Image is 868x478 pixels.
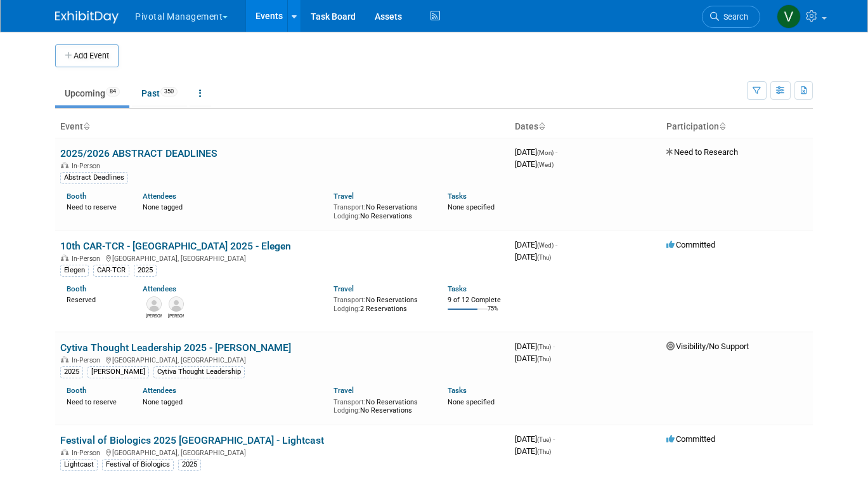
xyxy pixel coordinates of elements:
[666,147,738,157] span: Need to Research
[334,296,366,304] span: Transport:
[515,252,551,262] span: [DATE]
[60,172,128,183] div: Abstract Deadlines
[515,434,555,444] span: [DATE]
[67,386,86,395] a: Booth
[537,242,554,249] span: (Wed)
[55,81,129,105] a: Upcoming84
[448,296,505,305] div: 9 of 12 Complete
[60,240,291,252] a: 10th CAR-TCR - [GEOGRAPHIC_DATA] 2025 - Elegen
[334,386,354,395] a: Travel
[537,343,551,350] span: (Thu)
[334,201,429,220] div: No Reservations No Reservations
[515,147,557,157] span: [DATE]
[134,265,157,276] div: 2025
[153,366,245,378] div: Cytiva Thought Leadership
[55,44,119,67] button: Add Event
[60,147,217,159] a: 2025/2026 ABSTRACT DEADLINES
[72,255,104,263] span: In-Person
[538,121,545,131] a: Sort by Start Date
[334,192,354,201] a: Travel
[106,87,120,96] span: 84
[60,253,505,263] div: [GEOGRAPHIC_DATA], [GEOGRAPHIC_DATA]
[334,212,360,220] span: Lodging:
[72,356,104,364] span: In-Person
[448,284,467,293] a: Tasks
[334,293,429,313] div: No Reservations 2 Reservations
[87,366,149,378] div: [PERSON_NAME]
[334,406,360,415] span: Lodging:
[61,356,68,362] img: In-Person Event
[143,395,323,407] div: None tagged
[83,121,89,131] a: Sort by Event Name
[515,240,557,249] span: [DATE]
[60,366,83,378] div: 2025
[143,284,176,293] a: Attendees
[67,395,124,407] div: Need to reserve
[515,342,555,351] span: [DATE]
[146,312,162,319] div: Connor Wies
[661,116,813,138] th: Participation
[537,448,551,455] span: (Thu)
[143,192,176,201] a: Attendees
[55,116,510,138] th: Event
[60,447,505,457] div: [GEOGRAPHIC_DATA], [GEOGRAPHIC_DATA]
[178,459,201,470] div: 2025
[448,386,467,395] a: Tasks
[61,162,68,168] img: In-Person Event
[143,386,176,395] a: Attendees
[555,147,557,157] span: -
[702,6,760,28] a: Search
[334,395,429,415] div: No Reservations No Reservations
[169,296,184,312] img: Nicholas McGlincy
[666,342,749,351] span: Visibility/No Support
[553,342,555,351] span: -
[537,161,554,168] span: (Wed)
[537,355,551,362] span: (Thu)
[60,265,89,276] div: Elegen
[60,459,98,470] div: Lightcast
[168,312,184,319] div: Nicholas McGlincy
[67,284,86,293] a: Booth
[334,398,366,406] span: Transport:
[537,436,551,443] span: (Tue)
[537,149,554,156] span: (Mon)
[334,203,366,211] span: Transport:
[72,162,104,170] span: In-Person
[719,12,748,22] span: Search
[61,255,68,261] img: In-Person Event
[61,449,68,455] img: In-Person Event
[93,265,129,276] div: CAR-TCR
[60,342,291,354] a: Cytiva Thought Leadership 2025 - [PERSON_NAME]
[777,4,801,29] img: Valerie Weld
[666,240,715,249] span: Committed
[488,305,498,322] td: 75%
[143,201,323,212] div: None tagged
[555,240,557,249] span: -
[510,116,661,138] th: Dates
[60,354,505,364] div: [GEOGRAPHIC_DATA], [GEOGRAPHIC_DATA]
[67,192,86,201] a: Booth
[553,434,555,444] span: -
[146,296,162,312] img: Connor Wies
[67,201,124,212] div: Need to reserve
[132,81,187,105] a: Past350
[72,449,104,457] span: In-Person
[515,354,551,363] span: [DATE]
[448,398,495,406] span: None specified
[60,434,324,446] a: Festival of Biologics 2025 [GEOGRAPHIC_DATA] - Lightcast
[334,284,354,293] a: Travel
[448,203,495,211] span: None specified
[537,254,551,261] span: (Thu)
[102,459,174,470] div: Festival of Biologics
[160,87,178,96] span: 350
[55,11,119,23] img: ExhibitDay
[515,446,551,456] span: [DATE]
[515,159,554,169] span: [DATE]
[67,293,124,305] div: Reserved
[666,434,715,444] span: Committed
[719,121,725,131] a: Sort by Participation Type
[448,192,467,201] a: Tasks
[334,305,360,313] span: Lodging:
